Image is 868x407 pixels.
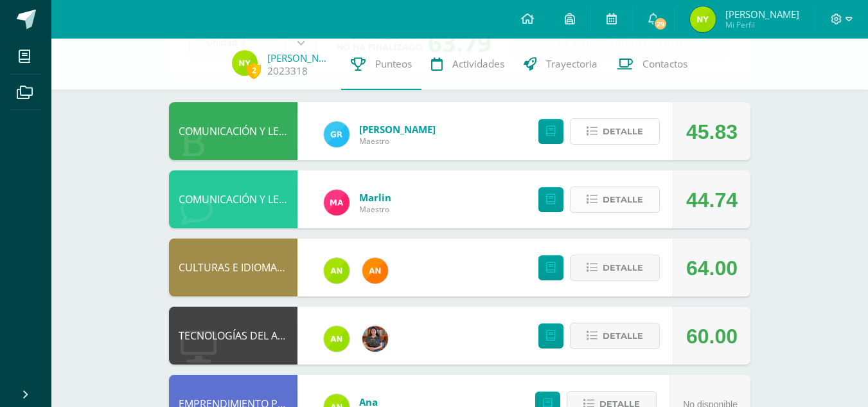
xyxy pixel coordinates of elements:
span: 29 [653,17,668,31]
span: Detalle [603,256,643,280]
button: Detalle [570,255,660,281]
span: Punteos [375,57,412,71]
div: COMUNICACIÓN Y LENGUAJE, IDIOMA ESPAÑOL [169,102,297,160]
a: [PERSON_NAME] [267,51,332,64]
span: Maestro [359,136,436,147]
span: [PERSON_NAME] [725,8,799,21]
span: Detalle [603,120,643,143]
img: 47e0c6d4bfe68c431262c1f147c89d8f.png [324,122,350,147]
span: Detalle [603,188,643,212]
img: 32d5a519a2311e0c87850fa1c81246e7.png [232,50,258,76]
div: 60.00 [686,307,738,365]
a: Trayectoria [514,39,607,90]
a: Actividades [421,39,514,90]
a: [PERSON_NAME] [359,123,436,136]
button: Detalle [570,118,660,145]
span: Contactos [642,57,687,71]
button: Detalle [570,323,660,349]
div: 45.83 [686,103,738,161]
div: 44.74 [686,171,738,229]
img: 32d5a519a2311e0c87850fa1c81246e7.png [690,6,716,32]
span: Detalle [603,324,643,348]
img: 122d7b7bf6a5205df466ed2966025dea.png [324,326,350,352]
a: Marlin [359,191,391,204]
img: ca51be06ee6568e83a4be8f0f0221dfb.png [324,190,350,215]
div: 64.00 [686,239,738,297]
img: 122d7b7bf6a5205df466ed2966025dea.png [324,258,350,284]
span: Trayectoria [546,57,598,71]
a: Contactos [607,39,697,90]
img: fc6731ddebfef4a76f049f6e852e62c4.png [362,258,388,284]
img: 60a759e8b02ec95d430434cf0c0a55c7.png [362,326,388,352]
div: TECNOLOGÍAS DEL APRENDIZAJE Y LA COMUNICACIÓN [169,307,297,365]
span: Maestro [359,204,391,215]
a: 2023318 [267,64,308,78]
div: CULTURAS E IDIOMAS MAYAS, GARÍFUNA O XINCA [169,239,297,296]
a: Punteos [341,39,421,90]
div: COMUNICACIÓN Y LENGUAJE, IDIOMA EXTRANJERO [169,170,297,228]
span: Mi Perfil [725,19,799,30]
button: Detalle [570,186,660,213]
span: 2 [247,62,261,78]
span: Actividades [452,57,504,71]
